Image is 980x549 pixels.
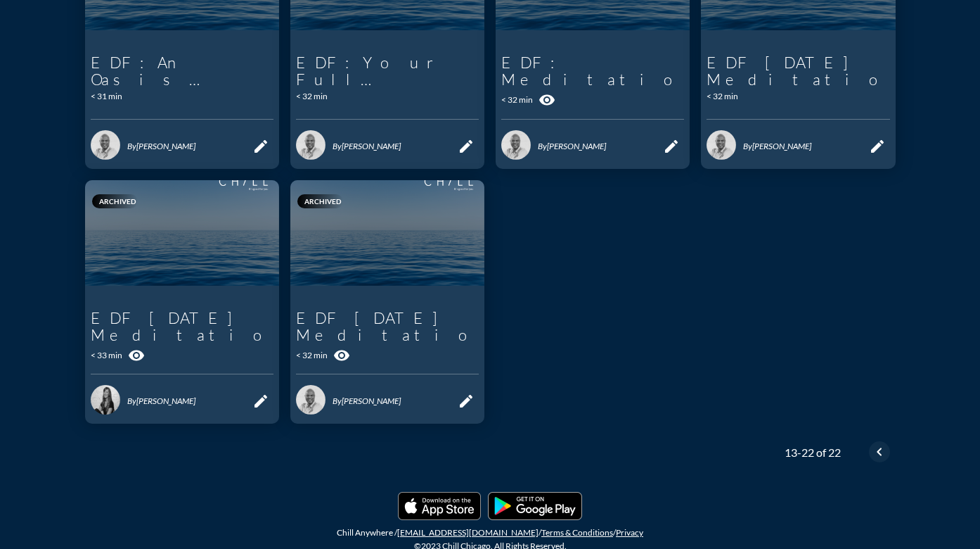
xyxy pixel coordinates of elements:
img: Applestore [398,492,481,520]
img: 1582832593142%20-%2027a774d8d5.png [501,130,531,160]
i: edit [663,138,680,155]
span: By [333,141,342,151]
i: edit [458,138,475,155]
i: edit [252,138,269,155]
span: [PERSON_NAME] [547,141,606,151]
a: Privacy [616,527,643,538]
i: chevron_left [871,443,888,460]
span: [PERSON_NAME] [342,396,401,406]
img: 1603821618930%20-%20CariHeadShotCompressed.jpeg [91,385,120,415]
a: Terms & Conditions [541,527,613,538]
span: [PERSON_NAME] [342,141,401,151]
i: edit [458,393,475,410]
img: 1582832593142%20-%2027a774d8d5.png [707,130,736,160]
span: By [127,141,136,151]
a: [EMAIL_ADDRESS][DOMAIN_NAME] [397,527,539,538]
span: By [127,396,136,406]
img: Playmarket [488,492,582,520]
span: By [333,396,342,406]
i: edit [252,393,269,410]
button: Previous page [869,441,890,462]
img: 1582832593142%20-%2027a774d8d5.png [91,130,120,160]
i: edit [869,138,886,155]
span: By [743,141,752,151]
img: 1582832593142%20-%2027a774d8d5.png [296,130,325,160]
img: 1582832593142%20-%2027a774d8d5.png [296,385,325,415]
span: By [538,141,547,151]
span: [PERSON_NAME] [752,141,811,151]
div: 13-22 of 22 [785,446,841,459]
span: [PERSON_NAME] [136,396,195,406]
span: [PERSON_NAME] [136,141,195,151]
